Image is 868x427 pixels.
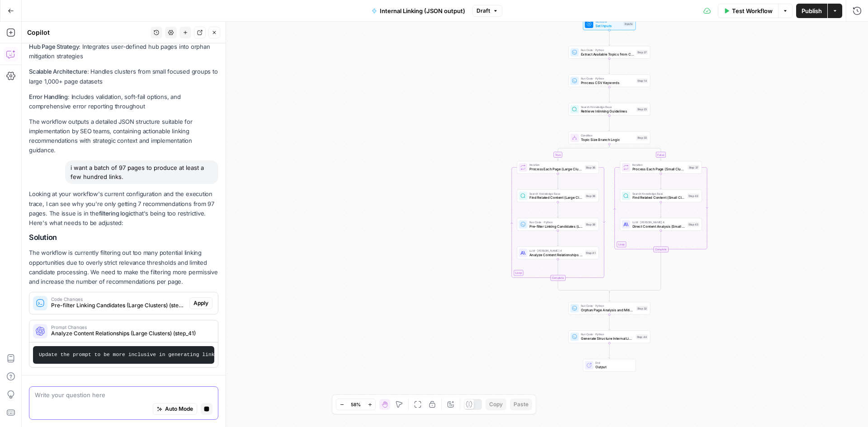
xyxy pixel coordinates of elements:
[585,250,596,255] div: Step 41
[568,18,650,30] div: WorkflowSet InputsInputs
[380,6,465,15] span: Internal Linking (JSON output)
[581,80,635,85] span: Process CSV Keywords
[609,252,661,293] g: Edge from step_37-iteration-end to step_33-conditional-end
[609,30,610,46] g: Edge from start to step_27
[153,403,197,415] button: Auto Mode
[609,144,662,160] g: Edge from step_33 to step_37
[623,21,633,26] div: Inputs
[581,108,634,114] span: Retrieve Inlinking Guidelines
[29,93,68,100] strong: Error Handling
[557,231,559,246] g: Edge from step_39 to step_41
[366,4,471,18] button: Internal Linking (JSON output)
[581,52,634,57] span: Extract Available Topics from CSV
[688,193,699,198] div: Step 42
[636,50,648,55] div: Step 27
[581,336,634,342] span: Generate Structure Internal Linking Data
[51,301,186,310] span: Pre-filter Linking Candidates (Large Clusters) (step_39)
[609,59,610,74] g: Edge from step_27 to step_14
[660,174,662,189] g: Edge from step_37 to step_42
[517,161,599,174] div: LoopIterationProcess Each Page (Large Clusters)Step 36
[632,167,686,172] span: Process Each Page (Small Clusters)
[27,28,148,37] div: Copilot
[476,7,490,15] span: Draft
[189,297,212,309] button: Apply
[609,291,610,301] g: Edge from step_33-conditional-end to step_32
[29,67,218,86] p: : Handles clusters from small focused groups to large 1,000+ page datasets
[632,195,685,201] span: Find Related Content (Small Clusters)
[165,405,193,413] span: Auto Mode
[568,359,650,371] div: EndOutput
[529,252,583,258] span: Analyze Content Relationships (Large Clusters)
[550,275,565,281] div: Complete
[472,5,502,17] button: Draft
[585,165,597,170] div: Step 36
[39,352,375,357] code: Update the prompt to be more inclusive in generating linking recommendations. Instead of limiting...
[636,334,648,339] div: Step 44
[65,160,218,184] div: i want a batch of 97 pages to produce at least a few hundred links.
[688,165,699,170] div: Step 37
[29,189,218,228] p: Looking at your workflow's current configuration and the execution trace, I can see why you're on...
[529,224,583,229] span: Pre-filter Linking Candidates (Large Clusters)
[581,48,634,52] span: Run Code · Python
[517,218,599,230] div: Run Code · PythonPre-filter Linking Candidates (Large Clusters)Step 39
[620,161,702,174] div: LoopIterationProcess Each Page (Small Clusters)Step 37
[653,247,668,253] div: Complete
[609,343,610,358] g: Edge from step_44 to end
[568,131,650,144] div: ConditionTopic Size Branch LogicStep 33
[585,193,597,198] div: Step 38
[489,400,503,408] span: Copy
[557,202,559,217] g: Edge from step_38 to step_39
[585,222,597,227] div: Step 39
[529,249,583,253] span: LLM · [PERSON_NAME] 4
[568,75,650,87] div: Run Code · PythonProcess CSV KeywordsStep 14
[632,192,685,196] span: Search Knowledge Base
[718,4,778,18] button: Test Workflow
[51,329,209,338] span: Analyze Content Relationships (Large Clusters) (step_41)
[802,6,822,15] span: Publish
[581,133,634,137] span: Condition
[636,306,648,311] div: Step 32
[529,195,583,201] span: Find Related Content (Large Clusters)
[29,248,218,286] p: The workflow is currently filtering out too many potential linking opportunities due to overly st...
[29,117,218,155] p: The workflow outputs a detailed JSON structure suitable for implementation by SEO teams, containi...
[732,6,773,15] span: Test Workflow
[529,163,583,167] span: Iteration
[595,19,622,23] span: Workflow
[29,43,79,50] strong: Hub Page Strategy
[351,401,361,408] span: 58%
[193,299,208,307] span: Apply
[620,218,702,230] div: LLM · [PERSON_NAME] 4Direct Content Analysis (Small Clusters)Step 43
[609,314,610,330] g: Edge from step_32 to step_44
[632,220,685,224] span: LLM · [PERSON_NAME] 4
[29,233,218,242] h2: Solution
[620,189,702,202] div: Search Knowledge BaseFind Related Content (Small Clusters)Step 42
[796,4,827,18] button: Publish
[581,105,634,109] span: Search Knowledge Base
[620,247,702,253] div: Complete
[595,361,631,365] span: End
[568,330,650,343] div: Run Code · PythonGenerate Structure Internal Linking DataStep 44
[99,210,134,217] strong: filtering logic
[29,68,87,75] strong: Scalable Architecture
[517,275,599,281] div: Complete
[581,304,634,308] span: Run Code · Python
[609,116,610,131] g: Edge from step_23 to step_33
[557,174,559,189] g: Edge from step_36 to step_38
[486,399,506,410] button: Copy
[510,399,532,410] button: Paste
[568,103,650,116] div: Search Knowledge BaseRetrieve Inlinking GuidelinesStep 23
[595,23,622,28] span: Set Inputs
[636,107,648,112] div: Step 23
[609,87,610,103] g: Edge from step_14 to step_23
[29,92,218,111] p: : Includes validation, soft-fail options, and comprehensive error reporting throughout
[51,297,186,301] span: Code Changes
[581,332,634,336] span: Run Code · Python
[688,222,699,227] div: Step 43
[632,224,685,229] span: Direct Content Analysis (Small Clusters)
[529,192,583,196] span: Search Knowledge Base
[660,202,662,217] g: Edge from step_42 to step_43
[581,76,635,80] span: Run Code · Python
[517,189,599,202] div: Search Knowledge BaseFind Related Content (Large Clusters)Step 38
[637,79,648,84] div: Step 14
[581,307,634,313] span: Orphan Page Analysis and Mitigation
